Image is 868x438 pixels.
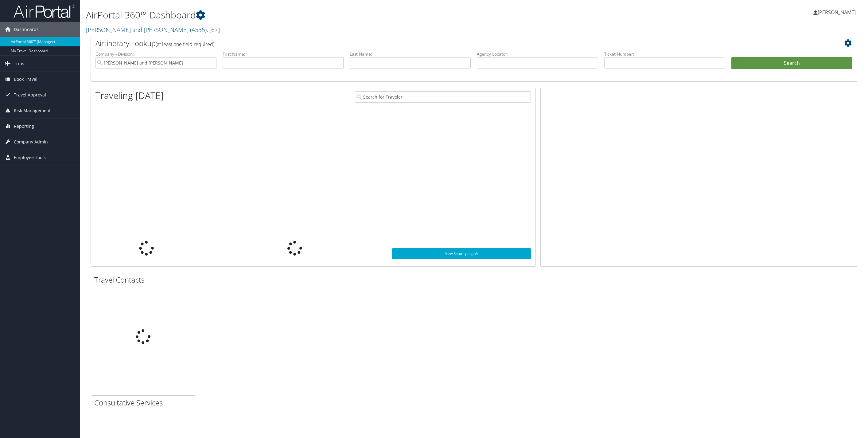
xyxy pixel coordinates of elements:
[14,103,51,118] span: Risk Management
[86,9,603,22] h1: AirPortal 360™ Dashboard
[14,22,39,37] span: Dashboards
[190,25,207,34] span: ( 4535 )
[94,275,195,285] h2: Travel Contacts
[813,3,862,22] a: [PERSON_NAME]
[207,25,220,34] span: , [ 67 ]
[392,248,531,259] a: View SecurityLogic®
[14,150,46,165] span: Employee Tools
[95,38,788,49] h2: Airtinerary Lookup
[14,72,37,87] span: Book Travel
[14,119,34,134] span: Reporting
[14,56,24,71] span: Trips
[95,51,216,57] label: Company - Division:
[223,51,344,57] label: First Name:
[14,134,48,150] span: Company Admin
[604,51,725,57] label: Ticket Number:
[477,51,598,57] label: Agency Locator:
[350,51,471,57] label: Last Name:
[731,57,852,69] button: Search
[14,87,46,103] span: Travel Approval
[156,41,214,48] span: (at least one field required)
[86,25,220,34] a: [PERSON_NAME] and [PERSON_NAME]
[14,4,75,18] img: airportal-logo.png
[355,91,531,103] input: Search for Traveler
[818,9,856,16] span: [PERSON_NAME]
[95,89,164,102] h1: Traveling [DATE]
